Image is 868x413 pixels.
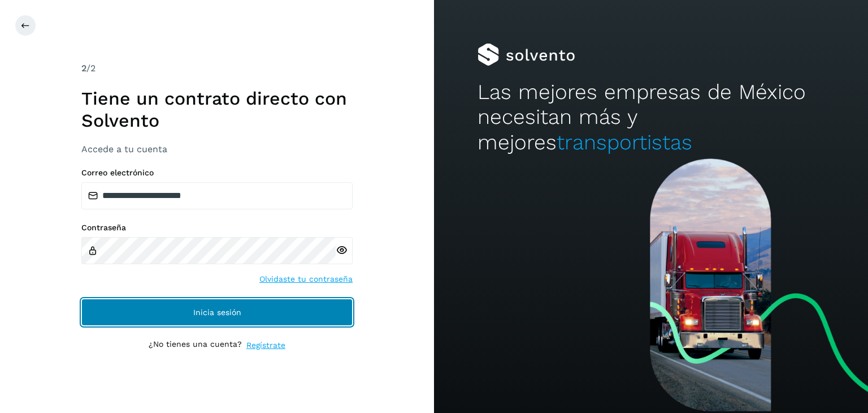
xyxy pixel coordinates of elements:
[259,273,353,285] a: Olvidaste tu contraseña
[81,223,353,233] label: Contraseña
[81,144,353,154] h3: Accede a tu cuenta
[81,168,353,178] label: Correo electrónico
[478,80,824,155] h2: Las mejores empresas de México necesitan más y mejores
[193,308,241,316] span: Inicia sesión
[81,88,353,131] h1: Tiene un contrato directo con Solvento
[246,339,285,351] a: Regístrate
[81,63,86,74] span: 2
[149,339,242,351] p: ¿No tienes una cuenta?
[557,130,692,154] span: transportistas
[81,62,353,75] div: /2
[81,299,353,326] button: Inicia sesión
